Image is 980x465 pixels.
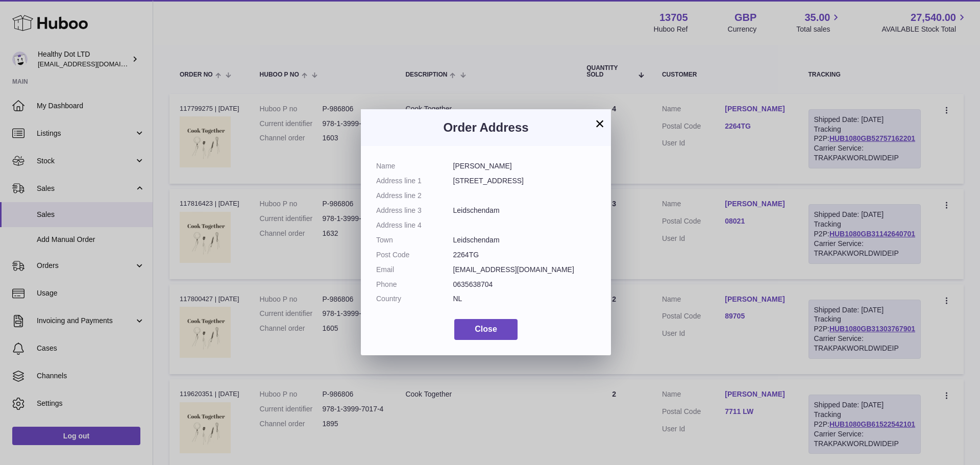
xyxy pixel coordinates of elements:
dd: 2264TG [453,250,596,260]
dt: Address line 4 [376,221,453,230]
h3: Order Address [376,119,596,136]
dd: 0635638704 [453,280,596,289]
dt: Name [376,161,453,171]
dt: Town [376,235,453,245]
button: × [594,117,606,130]
dt: Post Code [376,250,453,260]
dd: NL [453,294,596,304]
dd: Leidschendam [453,235,596,245]
dt: Phone [376,280,453,289]
dt: Address line 1 [376,176,453,186]
button: Close [454,319,518,340]
dd: [STREET_ADDRESS] [453,176,596,186]
dd: Leidschendam [453,206,596,215]
dt: Email [376,265,453,275]
dt: Country [376,294,453,304]
dt: Address line 3 [376,206,453,215]
span: Close [475,325,497,333]
dt: Address line 2 [376,191,453,201]
dd: [EMAIL_ADDRESS][DOMAIN_NAME] [453,265,596,275]
dd: [PERSON_NAME] [453,161,596,171]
